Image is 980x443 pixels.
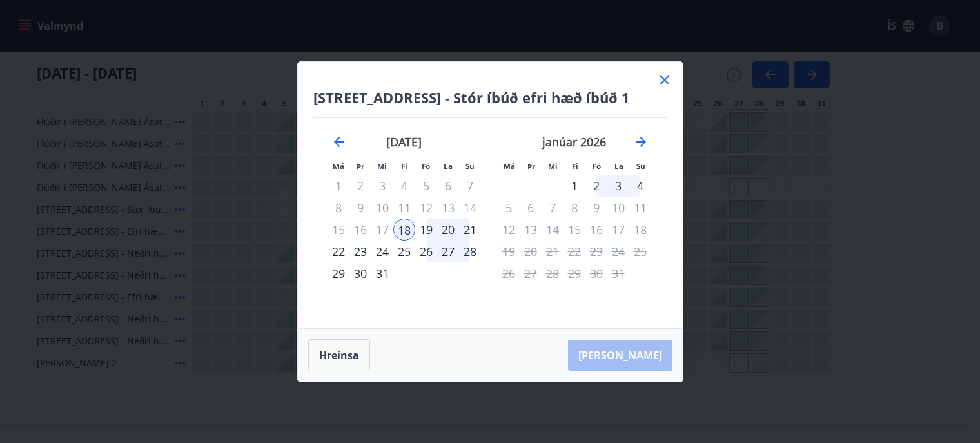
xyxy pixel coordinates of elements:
[437,219,459,241] div: 20
[331,134,347,150] div: Move backward to switch to the previous month.
[498,197,520,219] td: Not available. mánudagur, 5. janúar 2026
[572,161,578,171] small: Fi
[415,197,437,219] td: Not available. föstudagur, 12. desember 2025
[371,262,393,284] div: 31
[357,161,364,171] small: Þr
[393,241,415,262] td: Choose fimmtudagur, 25. desember 2025 as your check-out date. It’s available.
[563,175,585,197] td: Choose fimmtudagur, 1. janúar 2026 as your check-out date. It’s available.
[393,241,415,262] div: 25
[459,197,481,219] td: Not available. sunnudagur, 14. desember 2025
[629,219,651,241] td: Not available. sunnudagur, 18. janúar 2026
[520,262,542,284] td: Not available. þriðjudagur, 27. janúar 2026
[542,219,563,241] td: Not available. miðvikudagur, 14. janúar 2026
[459,219,481,241] td: Choose sunnudagur, 21. desember 2025 as your check-out date. It’s available.
[542,134,606,150] strong: janúar 2026
[498,241,520,262] td: Not available. mánudagur, 19. janúar 2026
[415,175,437,197] td: Not available. föstudagur, 5. desember 2025
[401,161,407,171] small: Fi
[349,219,371,241] td: Not available. þriðjudagur, 16. desember 2025
[629,241,651,262] td: Not available. sunnudagur, 25. janúar 2026
[437,219,459,241] td: Choose laugardagur, 20. desember 2025 as your check-out date. It’s available.
[607,175,629,197] td: Choose laugardagur, 3. janúar 2026 as your check-out date. It’s available.
[563,219,585,241] td: Not available. fimmtudagur, 15. janúar 2026
[520,219,542,241] td: Not available. þriðjudagur, 13. janúar 2026
[437,197,459,219] td: Not available. laugardagur, 13. desember 2025
[607,241,629,262] td: Not available. laugardagur, 24. janúar 2026
[328,262,349,284] div: 29
[422,161,430,171] small: Fö
[459,175,481,197] td: Not available. sunnudagur, 7. desember 2025
[607,262,629,284] td: Not available. laugardagur, 31. janúar 2026
[415,241,437,262] td: Choose föstudagur, 26. desember 2025 as your check-out date. It’s available.
[393,175,415,197] td: Not available. fimmtudagur, 4. desember 2025
[527,161,535,171] small: Þr
[585,175,607,197] td: Choose föstudagur, 2. janúar 2026 as your check-out date. It’s available.
[498,219,520,241] td: Not available. mánudagur, 12. janúar 2026
[585,197,607,219] td: Not available. föstudagur, 9. janúar 2026
[349,175,371,197] td: Not available. þriðjudagur, 2. desember 2025
[377,161,387,171] small: Mi
[333,161,344,171] small: Má
[371,241,393,262] td: Choose miðvikudagur, 24. desember 2025 as your check-out date. It’s available.
[520,197,542,219] td: Not available. þriðjudagur, 6. janúar 2026
[542,197,563,219] td: Not available. miðvikudagur, 7. janúar 2026
[504,161,515,171] small: Má
[393,219,415,241] td: Selected as start date. fimmtudagur, 18. desember 2025
[585,219,607,241] td: Not available. föstudagur, 16. janúar 2026
[415,219,437,241] div: 19
[520,241,542,262] td: Not available. þriðjudagur, 20. janúar 2026
[607,175,629,197] div: 3
[415,219,437,241] td: Choose föstudagur, 19. desember 2025 as your check-out date. It’s available.
[328,241,349,262] td: Choose mánudagur, 22. desember 2025 as your check-out date. It’s available.
[308,339,370,371] button: Hreinsa
[349,262,371,284] td: Choose þriðjudagur, 30. desember 2025 as your check-out date. It’s available.
[593,161,601,171] small: Fö
[386,134,422,150] strong: [DATE]
[371,241,393,262] div: 24
[585,241,607,262] td: Not available. föstudagur, 23. janúar 2026
[371,262,393,284] td: Choose miðvikudagur, 31. desember 2025 as your check-out date. It’s available.
[629,175,651,197] td: Choose sunnudagur, 4. janúar 2026 as your check-out date. It’s available.
[614,161,623,171] small: La
[328,197,349,219] td: Not available. mánudagur, 8. desember 2025
[393,197,415,219] td: Not available. fimmtudagur, 11. desember 2025
[328,262,349,284] td: Choose mánudagur, 29. desember 2025 as your check-out date. It’s available.
[548,161,558,171] small: Mi
[328,175,349,197] td: Not available. mánudagur, 1. desember 2025
[393,219,415,241] div: 18
[415,241,437,262] div: 26
[371,219,393,241] td: Not available. miðvikudagur, 17. desember 2025
[629,197,651,219] td: Not available. sunnudagur, 11. janúar 2026
[349,197,371,219] td: Not available. þriðjudagur, 9. desember 2025
[629,175,651,197] div: Aðeins útritun í boði
[585,175,607,197] div: 2
[371,175,393,197] td: Not available. miðvikudagur, 3. desember 2025
[459,241,481,262] div: 28
[563,241,585,262] td: Not available. fimmtudagur, 22. janúar 2026
[542,262,563,284] td: Not available. miðvikudagur, 28. janúar 2026
[393,175,415,197] div: Aðeins útritun í boði
[607,219,629,241] td: Not available. laugardagur, 17. janúar 2026
[349,241,371,262] div: 23
[437,175,459,197] td: Not available. laugardagur, 6. desember 2025
[313,118,667,313] div: Calendar
[465,161,475,171] small: Su
[437,241,459,262] td: Choose laugardagur, 27. desember 2025 as your check-out date. It’s available.
[636,161,645,171] small: Su
[633,134,649,150] div: Move forward to switch to the next month.
[313,88,667,107] h4: [STREET_ADDRESS] - Stór íbúð efri hæð íbúð 1
[371,197,393,219] td: Not available. miðvikudagur, 10. desember 2025
[444,161,453,171] small: La
[328,241,349,262] div: 22
[349,262,371,284] div: 30
[349,241,371,262] td: Choose þriðjudagur, 23. desember 2025 as your check-out date. It’s available.
[542,241,563,262] td: Not available. miðvikudagur, 21. janúar 2026
[563,262,585,284] td: Not available. fimmtudagur, 29. janúar 2026
[498,262,520,284] td: Not available. mánudagur, 26. janúar 2026
[563,175,585,197] div: 1
[607,197,629,219] td: Not available. laugardagur, 10. janúar 2026
[585,262,607,284] td: Not available. föstudagur, 30. janúar 2026
[563,197,585,219] td: Not available. fimmtudagur, 8. janúar 2026
[328,219,349,241] td: Not available. mánudagur, 15. desember 2025
[437,241,459,262] div: 27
